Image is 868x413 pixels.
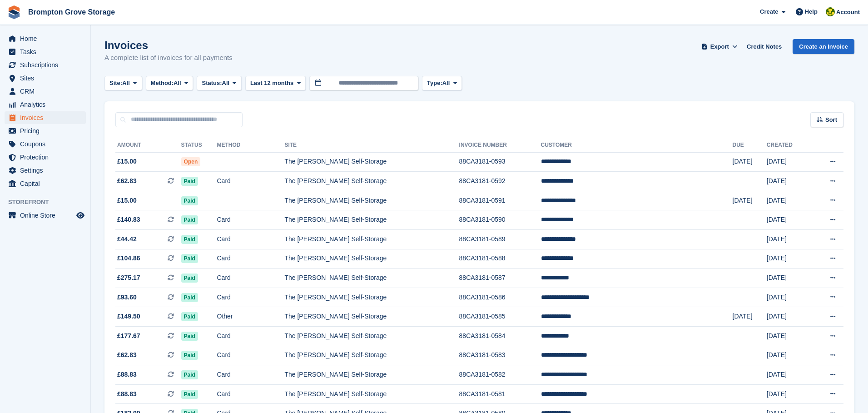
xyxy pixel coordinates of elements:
[284,307,459,327] td: The [PERSON_NAME] Self-Storage
[20,32,74,45] span: Home
[117,196,137,205] span: £15.00
[767,269,811,288] td: [DATE]
[459,138,541,153] th: Invoice Number
[5,98,86,111] a: menu
[217,269,285,288] td: Card
[20,177,74,190] span: Capital
[767,249,811,269] td: [DATE]
[104,53,233,63] p: A complete list of invoices for all payments
[767,327,811,346] td: [DATE]
[217,172,285,191] td: Card
[699,39,739,54] button: Export
[181,196,198,205] span: Paid
[20,209,74,222] span: Online Store
[222,79,230,88] span: All
[767,138,811,153] th: Created
[5,124,86,137] a: menu
[181,390,198,399] span: Paid
[117,176,137,186] span: £62.83
[284,191,459,210] td: The [PERSON_NAME] Self-Storage
[151,79,174,88] span: Method:
[459,384,541,404] td: 88CA3181-0581
[5,111,86,124] a: menu
[459,327,541,346] td: 88CA3181-0584
[733,138,767,153] th: Due
[5,177,86,190] a: menu
[20,59,74,71] span: Subscriptions
[104,76,142,91] button: Site: All
[217,307,285,327] td: Other
[284,249,459,269] td: The [PERSON_NAME] Self-Storage
[217,230,285,249] td: Card
[109,79,122,88] span: Site:
[217,249,285,269] td: Card
[459,249,541,269] td: 88CA3181-0588
[284,152,459,172] td: The [PERSON_NAME] Self-Storage
[760,7,778,16] span: Create
[5,59,86,71] a: menu
[5,45,86,58] a: menu
[767,210,811,230] td: [DATE]
[117,370,137,379] span: £88.83
[20,164,74,177] span: Settings
[459,346,541,365] td: 88CA3181-0583
[20,111,74,124] span: Invoices
[117,350,137,360] span: £62.83
[146,76,193,91] button: Method: All
[5,209,86,222] a: menu
[117,215,140,224] span: £140.83
[250,79,293,88] span: Last 12 months
[5,151,86,164] a: menu
[284,288,459,307] td: The [PERSON_NAME] Self-Storage
[427,79,442,88] span: Type:
[767,152,811,172] td: [DATE]
[181,293,198,302] span: Paid
[181,332,198,341] span: Paid
[20,98,74,111] span: Analytics
[7,5,21,19] img: stora-icon-8386f47178a22dfd0bd8f6a31ec36ba5ce8667c1dd55bd0f319d3a0aa187defe.svg
[743,39,785,54] a: Credit Notes
[174,79,181,88] span: All
[181,215,198,224] span: Paid
[217,288,285,307] td: Card
[20,151,74,164] span: Protection
[20,72,74,85] span: Sites
[181,370,198,379] span: Paid
[422,76,462,91] button: Type: All
[217,138,285,153] th: Method
[117,389,137,399] span: £88.83
[459,307,541,327] td: 88CA3181-0585
[284,172,459,191] td: The [PERSON_NAME] Self-Storage
[202,79,222,88] span: Status:
[825,115,837,124] span: Sort
[459,288,541,307] td: 88CA3181-0586
[8,198,90,207] span: Storefront
[117,254,140,263] span: £104.86
[767,230,811,249] td: [DATE]
[733,152,767,172] td: [DATE]
[115,138,181,153] th: Amount
[181,312,198,321] span: Paid
[767,172,811,191] td: [DATE]
[181,351,198,360] span: Paid
[805,7,818,16] span: Help
[836,8,860,17] span: Account
[767,307,811,327] td: [DATE]
[117,331,140,341] span: £177.67
[217,327,285,346] td: Card
[284,138,459,153] th: Site
[117,273,140,283] span: £275.17
[122,79,130,88] span: All
[284,365,459,385] td: The [PERSON_NAME] Self-Storage
[217,346,285,365] td: Card
[5,32,86,45] a: menu
[217,384,285,404] td: Card
[181,157,201,166] span: Open
[733,307,767,327] td: [DATE]
[5,164,86,177] a: menu
[767,384,811,404] td: [DATE]
[20,45,74,58] span: Tasks
[181,274,198,283] span: Paid
[284,269,459,288] td: The [PERSON_NAME] Self-Storage
[104,39,233,51] h1: Invoices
